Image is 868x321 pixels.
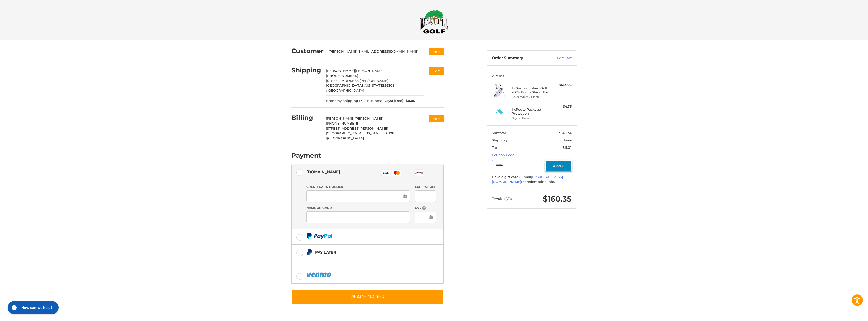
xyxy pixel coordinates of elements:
[415,185,436,189] label: Expiration
[546,56,572,61] a: Edit Cart
[545,160,572,171] button: Apply
[492,74,572,78] h3: 2 Items
[492,131,506,135] span: Subtotal
[415,206,436,210] label: CVV
[564,138,572,142] span: Free
[559,131,572,135] span: $149.34
[306,168,340,176] div: [DOMAIN_NAME]
[492,160,542,171] input: Gift Certificate or Coupon Code
[326,131,394,140] span: 56308 /
[512,95,550,99] li: Color White / Black
[291,152,321,159] h2: Payment
[306,206,410,210] label: Name on Card
[291,114,321,122] h2: Billing
[512,116,550,120] li: Digital Item
[291,290,444,304] button: Place Order
[291,47,324,55] h2: Customer
[355,116,383,120] span: [PERSON_NAME]
[326,83,394,92] span: 56308 /
[291,66,321,74] h2: Shipping
[327,88,364,92] span: [GEOGRAPHIC_DATA]
[492,56,546,61] h3: Order Summary
[492,138,507,142] span: Shipping
[329,49,419,54] div: [PERSON_NAME][EMAIL_ADDRESS][DOMAIN_NAME]
[326,83,365,87] span: [GEOGRAPHIC_DATA] ,
[327,136,364,140] span: [GEOGRAPHIC_DATA]
[326,98,403,103] span: Economy Shipping (7-12 Business Days) (Free)
[492,196,512,201] span: Total (USD)
[429,67,444,75] button: Edit
[306,185,410,189] label: Credit Card Number
[365,83,385,87] span: [US_STATE],
[306,233,333,239] img: PayPal icon
[326,131,364,135] span: [GEOGRAPHIC_DATA] ,
[326,116,355,120] span: [PERSON_NAME]
[563,145,572,150] span: $11.01
[306,249,313,255] img: Pay Later icon
[326,126,388,130] span: [STREET_ADDRESS][PERSON_NAME]
[326,79,388,83] span: [STREET_ADDRESS][PERSON_NAME]
[364,131,384,135] span: [US_STATE],
[403,98,415,103] span: $0.00
[429,48,444,55] button: Edit
[552,104,572,109] div: $4.35
[326,73,358,78] span: [PHONE_NUMBER]
[326,121,358,125] span: [PHONE_NUMBER]
[326,69,355,73] span: [PERSON_NAME]
[492,175,572,184] div: Have a gift card? Email for redemption info.
[5,299,60,316] iframe: Gorgias live chat messenger
[552,83,572,88] div: $144.99
[306,257,412,262] iframe: PayPal Message 1
[512,86,550,94] h4: 1 x Sun Mountain Golf 2024 Boom Stand Bag
[512,107,550,116] h4: 1 x Route Package Protection
[420,10,448,34] img: Maple Hill Golf
[306,271,332,278] img: PayPal icon
[315,248,412,256] div: Pay Later
[492,145,498,150] span: Tax
[429,115,444,122] button: Edit
[543,194,572,204] span: $160.35
[355,69,384,73] span: [PERSON_NAME]
[492,153,514,157] a: Coupon Code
